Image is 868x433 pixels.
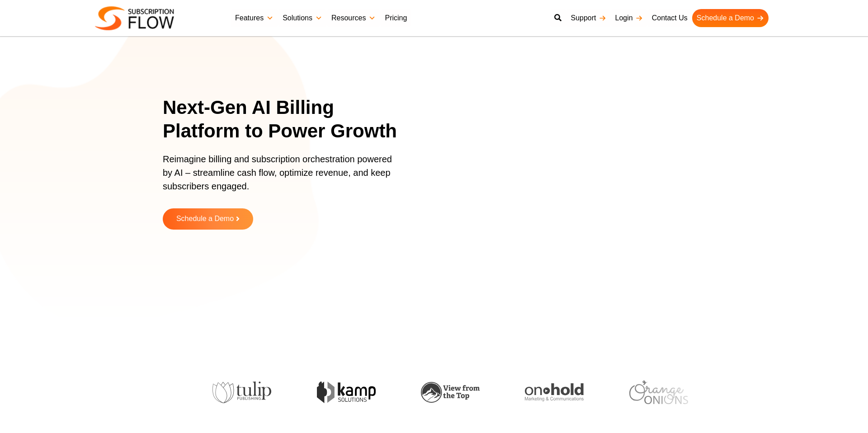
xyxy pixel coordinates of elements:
[163,208,253,230] a: Schedule a Demo
[566,9,610,27] a: Support
[317,381,376,403] img: kamp-solution
[692,9,769,27] a: Schedule a Demo
[525,383,584,401] img: onhold-marketing
[327,9,380,27] a: Resources
[647,9,692,27] a: Contact Us
[421,382,480,403] img: view-from-the-top
[95,6,174,30] img: Subscriptionflow
[231,9,278,27] a: Features
[212,381,271,403] img: tulip-publishing
[380,9,411,27] a: Pricing
[629,381,688,404] img: orange-onions
[611,9,647,27] a: Login
[278,9,327,27] a: Solutions
[176,215,234,223] span: Schedule a Demo
[163,96,409,143] h1: Next-Gen AI Billing Platform to Power Growth
[163,152,398,202] p: Reimagine billing and subscription orchestration powered by AI – streamline cash flow, optimize r...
